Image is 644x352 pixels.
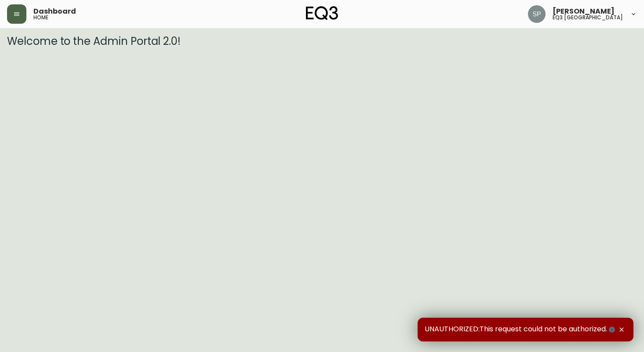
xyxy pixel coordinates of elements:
img: logo [306,6,338,20]
h5: home [33,15,48,20]
span: UNAUTHORIZED:This request could not be authorized. [425,325,617,334]
span: [PERSON_NAME] [553,8,615,15]
h3: Welcome to the Admin Portal 2.0! [7,35,637,47]
h5: eq3 [GEOGRAPHIC_DATA] [553,15,623,20]
span: Dashboard [33,8,76,15]
img: 25c0ecf8c5ed261b7fd55956ee48612f [528,5,546,23]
